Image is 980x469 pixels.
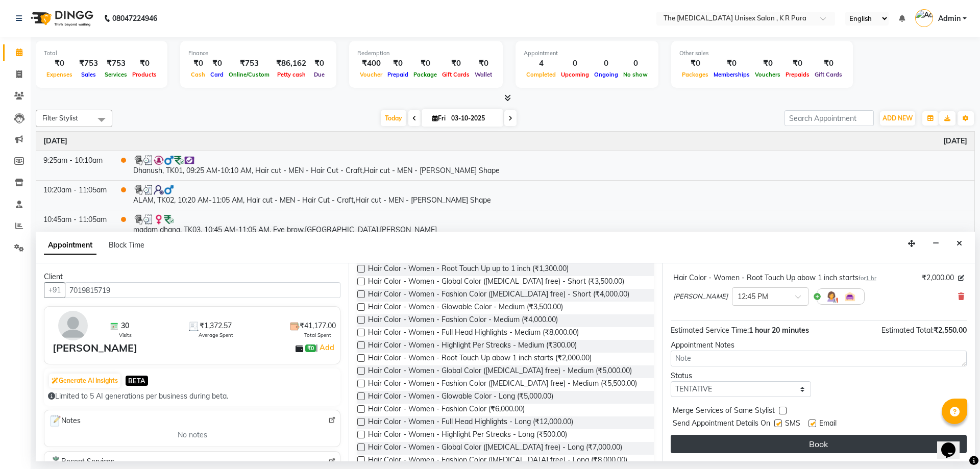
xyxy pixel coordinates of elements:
div: ₹0 [385,58,411,69]
span: Visits [119,331,132,339]
span: Hair Color - Women - Fashion Color ([MEDICAL_DATA] free) - Short (₹4,000.00) [368,289,629,302]
div: Redemption [357,49,495,58]
span: Admin [938,13,961,24]
span: Hair Color - Women - Global Color ([MEDICAL_DATA] free) - Short (₹3,500.00) [368,276,624,289]
div: ₹0 [783,58,812,69]
div: 0 [558,58,592,69]
span: Hair Color - Women - Glowable Color - Medium (₹3,500.00) [368,302,563,314]
div: ₹0 [411,58,439,69]
span: Wallet [472,71,495,78]
div: 0 [592,58,621,69]
span: Fri [430,114,448,122]
span: Estimated Service Time: [671,326,749,335]
div: ₹0 [439,58,472,69]
div: ₹753 [102,58,130,69]
span: Packages [679,71,711,78]
span: Notes [48,414,81,428]
span: Total Spent [304,331,331,339]
div: Client [44,271,340,282]
span: Hair Color - Women - Global Color ([MEDICAL_DATA] free) - Medium (₹5,000.00) [368,365,632,378]
span: Hair Color - Women - Full Head Highlights - Long (₹12,000.00) [368,416,573,429]
div: ₹400 [357,58,385,69]
span: Hair Color - Women - Highlight Per Streaks - Long (₹500.00) [368,429,567,442]
span: Voucher [357,71,385,78]
span: Estimated Total: [881,326,934,335]
i: Edit price [958,275,964,281]
span: ₹1,372.57 [200,320,232,331]
span: Prepaids [783,71,812,78]
span: ₹2,000.00 [922,273,954,283]
input: 2025-10-03 [448,111,499,126]
td: ALAM, TK02, 10:20 AM-11:05 AM, Hair cut - MEN - Hair Cut - Craft,Hair cut - MEN - [PERSON_NAME] S... [126,180,974,210]
div: 0 [621,58,650,69]
div: Appointment [524,49,650,58]
img: avatar [58,311,88,340]
td: 10:20am - 11:05am [36,180,114,210]
span: Hair Color - Women - Global Color ([MEDICAL_DATA] free) - Long (₹7,000.00) [368,442,622,455]
span: 30 [121,320,129,331]
span: Average Spent [199,331,233,339]
span: Today [381,110,406,126]
span: No notes [178,430,207,440]
a: Add [318,341,336,354]
div: Total [44,49,159,58]
span: Hair Color - Women - Root Touch Up abow 1 inch starts (₹2,000.00) [368,353,592,365]
span: ₹2,550.00 [934,326,967,335]
div: ₹0 [208,58,226,69]
span: Hair Color - Women - Fashion Color ([MEDICAL_DATA] free) - Medium (₹5,500.00) [368,378,637,391]
div: ₹0 [752,58,783,69]
span: Send Appointment Details On [673,418,770,431]
span: Hair Color - Women - Root Touch Up up to 1 inch (₹1,300.00) [368,263,569,276]
b: 08047224946 [112,4,157,33]
span: Cash [188,71,208,78]
div: Other sales [679,49,845,58]
button: Book [671,435,967,453]
span: Ongoing [592,71,621,78]
div: Appointment Notes [671,340,967,351]
div: ₹0 [472,58,495,69]
span: Completed [524,71,558,78]
div: ₹753 [226,58,272,69]
div: ₹0 [44,58,75,69]
img: Admin [915,9,933,27]
span: Hair Color - Women - Full Head Highlights - Medium (₹8,000.00) [368,327,579,340]
th: October 3, 2025 [36,132,974,151]
span: Prepaid [385,71,411,78]
span: Recent Services [48,456,114,468]
input: Search Appointment [785,110,874,126]
small: for [859,275,876,282]
span: Memberships [711,71,752,78]
td: 10:45am - 11:05am [36,210,114,239]
button: Close [952,236,967,252]
span: ₹41,177.00 [300,320,336,331]
span: No show [621,71,650,78]
span: Petty cash [275,71,308,78]
span: SMS [785,418,800,431]
div: ₹0 [812,58,845,69]
span: Card [208,71,226,78]
div: Finance [188,49,328,58]
span: Services [102,71,130,78]
span: Hair Color - Women - Fashion Color (₹6,000.00) [368,404,525,416]
div: ₹753 [75,58,102,69]
button: Generate AI Insights [49,374,120,388]
span: Expenses [44,71,75,78]
span: Block Time [109,240,144,250]
span: Sales [79,71,99,78]
span: [PERSON_NAME] [673,291,728,302]
a: October 3, 2025 [943,136,967,146]
iframe: chat widget [937,428,970,459]
button: ADD NEW [880,111,915,126]
div: Limited to 5 AI generations per business during beta. [48,391,336,402]
span: Hair Color - Women - Fashion Color - Medium (₹4,000.00) [368,314,558,327]
div: Status [671,371,811,381]
div: ₹0 [130,58,159,69]
td: Dhanush, TK01, 09:25 AM-10:10 AM, Hair cut - MEN - Hair Cut - Craft,Hair cut - MEN - [PERSON_NAME... [126,151,974,180]
span: 1 hr [866,275,876,282]
td: madam dhana, TK03, 10:45 AM-11:05 AM, Eye brow,[GEOGRAPHIC_DATA],[PERSON_NAME] [126,210,974,239]
span: Due [311,71,327,78]
span: Merge Services of Same Stylist [673,405,775,418]
span: ₹0 [305,344,316,353]
span: BETA [126,376,148,385]
a: October 3, 2025 [43,136,67,146]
